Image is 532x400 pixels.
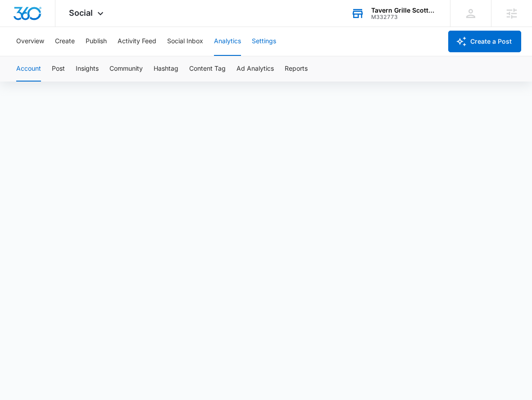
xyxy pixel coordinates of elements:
[154,56,178,82] button: Hashtag
[285,56,308,82] button: Reports
[236,56,274,82] button: Ad Analytics
[167,27,203,56] button: Social Inbox
[16,27,44,56] button: Overview
[76,56,99,82] button: Insights
[52,56,65,82] button: Post
[69,8,93,18] span: Social
[252,27,276,56] button: Settings
[371,14,437,20] div: account id
[16,56,41,82] button: Account
[55,27,75,56] button: Create
[371,7,437,14] div: account name
[109,56,143,82] button: Community
[214,27,241,56] button: Analytics
[189,56,226,82] button: Content Tag
[448,31,521,52] button: Create a Post
[118,27,156,56] button: Activity Feed
[86,27,107,56] button: Publish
